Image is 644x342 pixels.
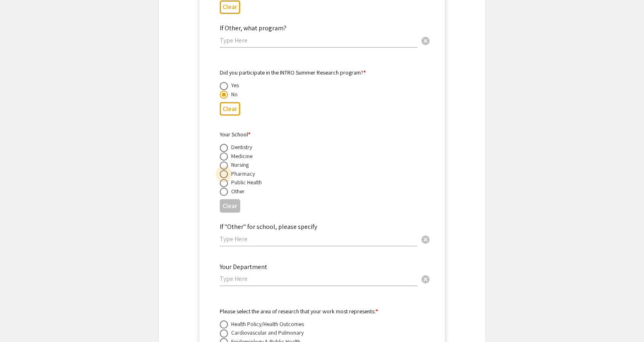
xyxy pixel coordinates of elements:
[220,263,267,271] mat-label: Your Department
[220,36,417,45] input: Type Here
[417,271,434,287] button: Clear
[220,308,378,315] mat-label: Please select the area of research that your work most represents:
[220,199,240,213] button: Clear
[421,274,430,284] span: cancel
[220,274,417,283] input: Type Here
[231,90,238,98] div: No
[220,0,240,14] button: Clear
[220,131,250,138] mat-label: Your School
[220,102,240,116] button: Clear
[220,24,286,32] mat-label: If Other, what program?
[421,235,430,245] span: cancel
[421,36,430,46] span: cancel
[417,32,434,48] button: Clear
[220,222,317,231] mat-label: If "Other" for school, please specify
[231,161,249,169] div: Nursing
[231,143,252,151] div: Dentistry
[231,187,245,195] div: Other
[231,328,304,337] div: Cardiovascular and Pulmonary
[220,235,417,243] input: Type Here
[231,320,304,328] div: Health Policy/Health Outcomes
[417,231,434,247] button: Clear
[231,178,262,186] div: Public Health
[6,305,35,336] iframe: Chat
[231,152,252,160] div: Medicine
[231,81,239,89] div: Yes
[220,69,366,76] mat-label: Did you participate in the INTRO Summer Research program?
[231,170,255,178] div: Pharmacy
